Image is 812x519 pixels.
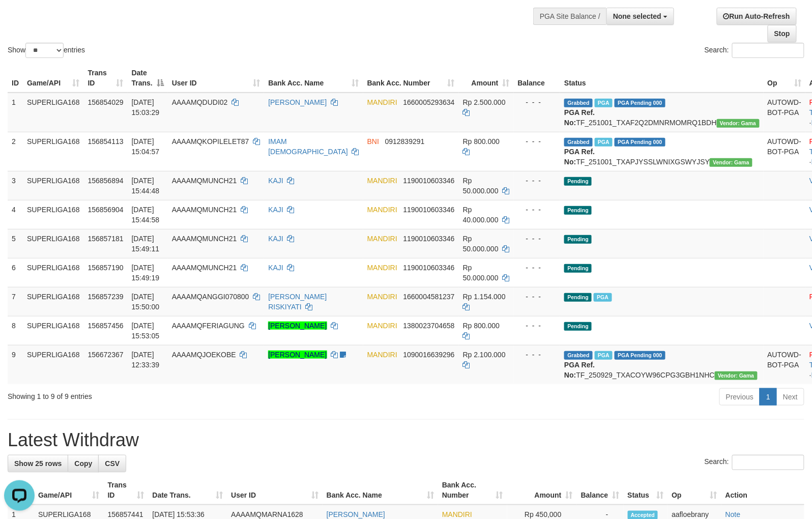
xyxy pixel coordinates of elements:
span: Pending [564,206,592,215]
span: 156854029 [88,98,124,106]
span: MANDIRI [367,293,397,301]
th: Date Trans.: activate to sort column descending [128,64,168,93]
a: [PERSON_NAME] [268,351,327,359]
span: Rp 40.000.000 [463,206,499,224]
select: Showentries [25,43,64,58]
td: SUPERLIGA168 [23,316,84,345]
span: AAAAMQJOEKOBE [172,351,236,359]
td: 3 [8,171,23,200]
a: Next [776,388,804,406]
span: Copy 1660005293634 to clipboard [403,98,455,106]
a: Show 25 rows [8,455,68,472]
span: Rp 1.154.000 [463,293,506,301]
span: AAAAMQKOPILELET87 [172,137,249,146]
th: Amount: activate to sort column ascending [459,64,514,93]
span: Vendor URL: https://trx31.1velocity.biz [710,158,752,167]
th: Action [721,476,804,505]
a: CSV [98,455,126,472]
button: None selected [606,8,674,25]
a: Note [726,510,741,518]
div: - - - [518,97,557,107]
span: MANDIRI [442,510,472,518]
th: Date Trans.: activate to sort column ascending [148,476,227,505]
td: TF_251001_TXAPJYSSLWNIXGSWYJSY [560,132,763,171]
span: PGA Pending [615,351,665,360]
div: - - - [518,263,557,273]
a: KAJI [268,264,283,272]
span: MANDIRI [367,206,397,214]
span: Show 25 rows [14,459,62,468]
span: [DATE] 15:04:57 [132,137,160,156]
span: Copy 1190010603346 to clipboard [403,235,455,243]
span: Rp 50.000.000 [463,264,499,282]
span: MANDIRI [367,351,397,359]
label: Show entries [8,43,85,58]
div: PGA Site Balance / [533,8,606,25]
span: Grabbed [564,138,593,147]
th: ID [8,64,23,93]
a: 1 [760,388,777,406]
span: [DATE] 15:44:58 [132,206,160,224]
a: [PERSON_NAME] [327,510,385,518]
div: - - - [518,176,557,186]
th: User ID: activate to sort column ascending [168,64,265,93]
th: Trans ID: activate to sort column ascending [84,64,128,93]
th: Game/API: activate to sort column ascending [34,476,104,505]
span: [DATE] 15:49:19 [132,264,160,282]
span: [DATE] 15:03:29 [132,98,160,117]
td: SUPERLIGA168 [23,229,84,258]
td: SUPERLIGA168 [23,171,84,200]
span: [DATE] 15:49:11 [132,235,160,253]
span: None selected [613,12,661,20]
span: Pending [564,322,592,331]
b: PGA Ref. No: [564,148,595,166]
span: Rp 2.100.000 [463,351,506,359]
span: [DATE] 15:50:00 [132,293,160,311]
a: [PERSON_NAME] [268,98,327,106]
span: Rp 2.500.000 [463,98,506,106]
span: 156857456 [88,322,124,330]
span: AAAAMQMUNCH21 [172,206,237,214]
th: Trans ID: activate to sort column ascending [104,476,149,505]
td: 6 [8,258,23,287]
span: Grabbed [564,99,593,107]
span: AAAAMQANGGI070800 [172,293,249,301]
a: Previous [719,388,760,406]
span: Marked by aafsengchandara [595,351,613,360]
span: Copy 0912839291 to clipboard [385,137,425,146]
span: PGA Pending [615,99,665,107]
span: Pending [564,177,592,186]
a: KAJI [268,206,283,214]
th: Bank Acc. Name: activate to sort column ascending [264,64,363,93]
th: Balance [514,64,561,93]
span: Rp 50.000.000 [463,177,499,195]
td: 2 [8,132,23,171]
button: Open LiveChat chat widget [4,4,35,35]
div: - - - [518,321,557,331]
div: - - - [518,350,557,360]
span: CSV [105,459,120,468]
a: Copy [68,455,99,472]
td: SUPERLIGA168 [23,200,84,229]
span: AAAAMQFERIAGUNG [172,322,245,330]
span: BNI [367,137,379,146]
label: Search: [705,455,804,470]
span: [DATE] 12:33:39 [132,351,160,369]
span: MANDIRI [367,177,397,185]
td: AUTOWD-BOT-PGA [764,132,806,171]
span: 156854113 [88,137,124,146]
span: 156857190 [88,264,124,272]
div: - - - [518,234,557,244]
a: [PERSON_NAME] RISKIYATI [268,293,327,311]
th: Bank Acc. Name: activate to sort column ascending [323,476,438,505]
span: Copy [74,459,92,468]
label: Search: [705,43,804,58]
span: MANDIRI [367,322,397,330]
span: Rp 800.000 [463,137,500,146]
span: Vendor URL: https://trx31.1velocity.biz [717,119,760,128]
td: 4 [8,200,23,229]
span: MANDIRI [367,235,397,243]
b: PGA Ref. No: [564,108,595,127]
span: Pending [564,264,592,273]
span: 156856894 [88,177,124,185]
